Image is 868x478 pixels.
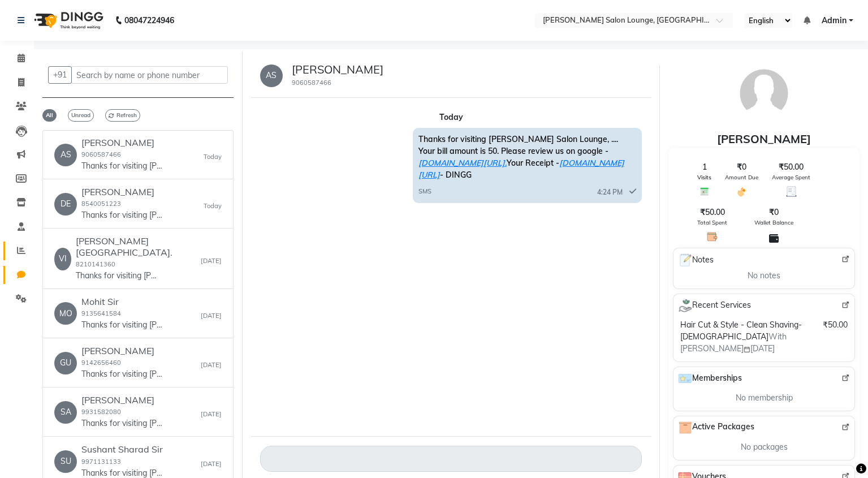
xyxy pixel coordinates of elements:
div: DE [54,193,77,216]
h6: [PERSON_NAME][GEOGRAPHIC_DATA]. [76,236,201,257]
small: 8210141360 [76,260,115,268]
span: 4:24 PM [597,187,623,197]
small: [DATE] [201,360,222,370]
img: avatar [736,65,792,122]
small: 9060587466 [292,79,331,87]
span: Hair Cut & Style - Clean Shaving-[DEMOGRAPHIC_DATA] [680,320,802,342]
small: [DATE] [201,256,222,266]
span: ₹0 [769,206,779,218]
span: Average Spent [772,173,810,182]
span: Wallet Balance [754,218,793,227]
button: +91 [48,66,72,84]
small: 9931582080 [81,408,121,416]
div: SA [54,401,77,424]
h6: [PERSON_NAME] [81,346,166,356]
input: Search by name or phone number [71,66,228,84]
div: SU [54,450,77,473]
img: logo [29,5,106,36]
span: Amount Due [725,173,758,182]
p: Thanks for visiting [PERSON_NAME] Salon Lounge, .... Your bill amount is 50. Please review us on ... [81,417,166,429]
h6: Mohit Sir [81,296,166,307]
h6: [PERSON_NAME] [81,187,166,197]
small: [DATE] [201,410,222,419]
h6: Sushant Sharad Sir [81,444,166,455]
small: 9971131133 [81,458,121,466]
span: No membership [736,392,793,404]
strong: Today [439,112,463,122]
div: GU [54,352,77,374]
h6: [PERSON_NAME] [81,137,166,148]
b: 08047224946 [124,5,174,36]
a: [DOMAIN_NAME][URL]. [418,158,507,168]
small: Today [204,152,222,162]
small: 9142656460 [81,359,121,367]
p: Thanks for visiting [PERSON_NAME] Salon Lounge, .... Your bill amount is 50. Please review us on ... [81,160,166,172]
span: SMS [418,187,431,196]
img: Amount Due Icon [736,186,747,197]
span: 1 [702,161,707,173]
small: [DATE] [201,311,222,321]
span: All [42,109,57,122]
img: Total Spent Icon [707,231,718,242]
span: Total Spent [697,218,727,227]
div: [PERSON_NAME] [668,131,860,148]
span: No packages [741,441,788,453]
span: ₹0 [737,161,746,173]
small: 9060587466 [81,150,121,158]
div: AS [260,64,283,87]
span: ₹50.00 [700,206,725,218]
a: [DOMAIN_NAME][URL] [418,158,624,180]
h6: [PERSON_NAME] [81,395,166,406]
p: Thanks for visiting [PERSON_NAME] Salon Lounge, .... Your bill amount is 575. Please review us on... [81,319,166,331]
small: 8540051223 [81,200,121,208]
span: Thanks for visiting [PERSON_NAME] Salon Lounge, .... Your bill amount is 50. Please review us on ... [418,134,624,180]
span: Refresh [105,109,140,122]
span: Notes [678,253,714,268]
span: Unread [68,109,94,122]
small: [DATE] [201,459,222,469]
h5: [PERSON_NAME] [292,63,383,76]
small: Today [204,201,222,211]
span: ₹50.00 [779,161,804,173]
span: Active Packages [678,421,754,434]
p: Thanks for visiting [PERSON_NAME] Salon Lounge, .... Your bill amount is 100. Please review us on... [81,209,166,221]
span: No notes [748,270,780,282]
small: 9135641584 [81,309,121,317]
p: Thanks for visiting [PERSON_NAME] Salon Lounge, .... Your bill amount is 575. Please review us on... [76,270,161,282]
span: Admin [822,15,847,27]
div: AS [54,144,77,166]
span: ₹50.00 [823,319,848,331]
div: VI [54,248,71,270]
span: Visits [697,173,711,182]
span: Recent Services [678,299,751,312]
img: Average Spent Icon [786,186,797,197]
span: Memberships [678,372,742,385]
div: MO [54,302,77,325]
p: Thanks for visiting [PERSON_NAME] Salon Lounge, .... Your bill amount is 100. Please review us on... [81,368,166,380]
